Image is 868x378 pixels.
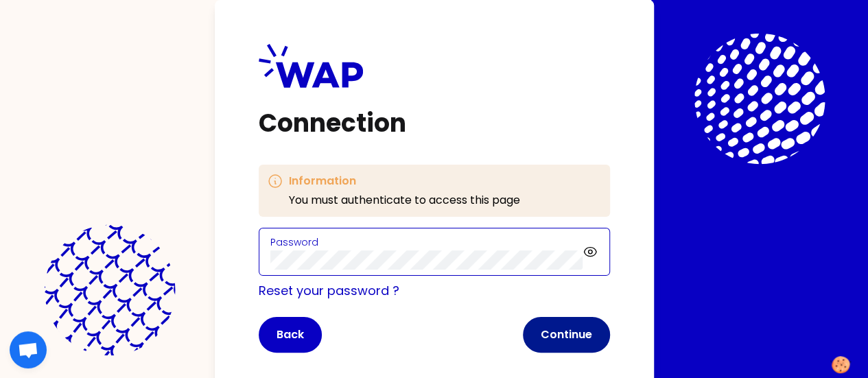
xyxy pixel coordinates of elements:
h3: Information [289,173,520,189]
a: Reset your password ? [259,282,399,299]
button: Continue [523,317,610,353]
button: Back [259,317,322,353]
p: You must authenticate to access this page [289,192,520,209]
h1: Connection [259,110,610,137]
label: Password [270,235,318,249]
div: Open chat [10,331,47,368]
